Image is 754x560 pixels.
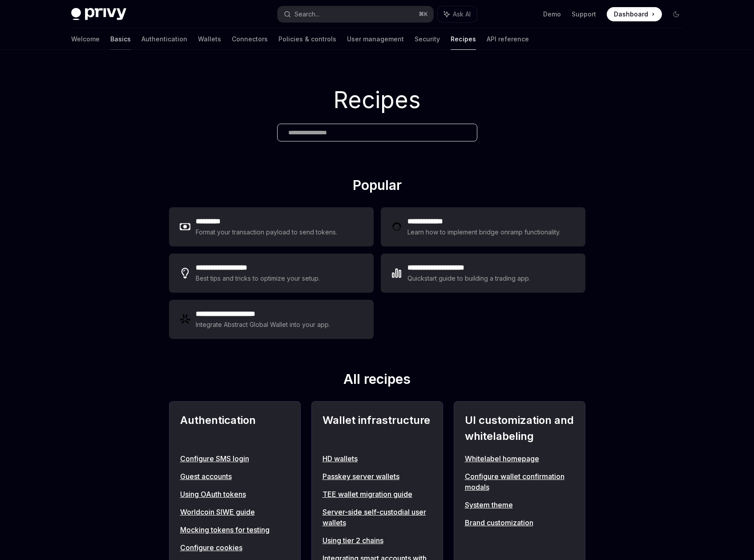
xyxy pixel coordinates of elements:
[180,507,290,517] a: Worldcoin SIWE guide
[196,319,331,330] div: Integrate Abstract Global Wallet into your app.
[381,207,585,246] a: **** **** ***Learn how to implement bridge onramp functionality.
[278,28,336,50] a: Policies & controls
[323,471,432,482] a: Passkey server wallets
[180,542,290,553] a: Configure cookies
[196,273,321,284] div: Best tips and tricks to optimize your setup.
[180,471,290,482] a: Guest accounts
[71,8,126,20] img: dark logo
[278,6,433,22] button: Search...⌘K
[607,7,662,21] a: Dashboard
[323,412,432,444] h2: Wallet infrastructure
[572,10,596,19] a: Support
[487,28,529,50] a: API reference
[451,28,476,50] a: Recipes
[232,28,268,50] a: Connectors
[141,28,187,50] a: Authentication
[438,6,477,22] button: Ask AI
[465,453,574,464] a: Whitelabel homepage
[169,207,374,246] a: **** ****Format your transaction payload to send tokens.
[543,10,561,19] a: Demo
[407,273,531,284] div: Quickstart guide to building a trading app.
[669,7,683,21] button: Toggle dark mode
[294,9,319,20] div: Search...
[110,28,131,50] a: Basics
[453,10,471,19] span: Ask AI
[419,11,428,18] span: ⌘ K
[465,500,574,510] a: System theme
[323,507,432,528] a: Server-side self-custodial user wallets
[169,177,585,197] h2: Popular
[169,371,585,391] h2: All recipes
[347,28,404,50] a: User management
[180,453,290,464] a: Configure SMS login
[196,227,338,238] div: Format your transaction payload to send tokens.
[465,471,574,492] a: Configure wallet confirmation modals
[407,227,563,238] div: Learn how to implement bridge onramp functionality.
[71,28,100,50] a: Welcome
[323,489,432,500] a: TEE wallet migration guide
[614,10,648,19] span: Dashboard
[180,489,290,500] a: Using OAuth tokens
[180,524,290,535] a: Mocking tokens for testing
[180,412,290,444] h2: Authentication
[323,535,432,546] a: Using tier 2 chains
[198,28,221,50] a: Wallets
[323,453,432,464] a: HD wallets
[465,412,574,444] h2: UI customization and whitelabeling
[465,517,574,528] a: Brand customization
[415,28,440,50] a: Security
